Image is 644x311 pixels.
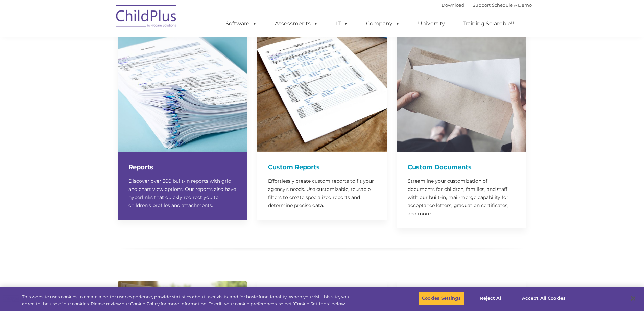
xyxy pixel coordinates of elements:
[397,22,526,152] img: CustomDocuments750_2
[329,17,355,30] a: IT
[128,162,236,172] h4: Reports
[22,294,354,307] div: This website uses cookies to create a better user experience, provide statistics about user visit...
[268,162,376,172] h4: Custom Reports
[219,17,264,30] a: Software
[257,22,387,152] img: CustomReports-750
[492,2,532,8] a: Schedule A Demo
[268,177,376,209] p: Effortlessly create custom reports to fit your agency's needs. Use customizable, reusable filters...
[408,162,516,172] h4: Custom Documents
[442,2,532,8] font: |
[456,17,521,30] a: Training Scramble!!
[359,17,407,30] a: Company
[268,17,325,30] a: Assessments
[113,0,180,34] img: ChildPlus by Procare Solutions
[418,291,464,306] button: Cookies Settings
[473,2,491,8] a: Support
[408,177,516,218] p: Streamline your customization of documents for children, families, and staff with our built-in, m...
[518,291,569,306] button: Accept All Cookies
[442,2,464,8] a: Download
[118,22,247,152] img: Reporting-750
[128,177,236,209] p: Discover over 300 built-in reports with grid and chart view options. Our reports also have hyperl...
[470,291,512,306] button: Reject All
[626,291,641,306] button: Close
[411,17,452,30] a: University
